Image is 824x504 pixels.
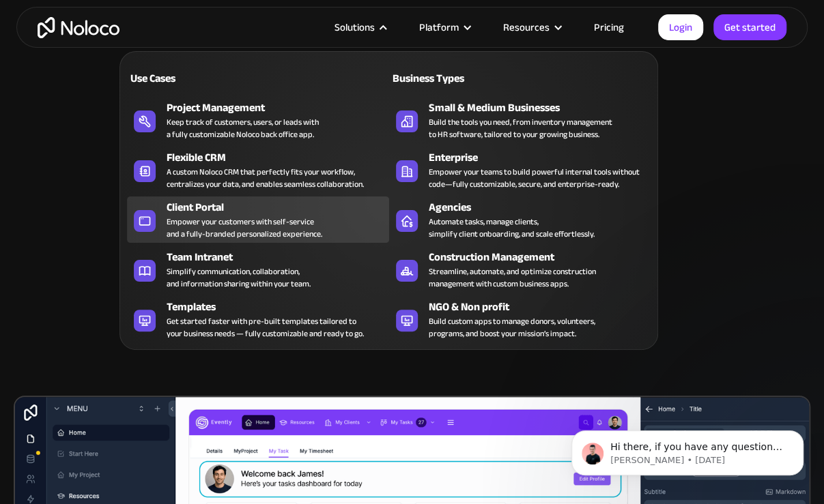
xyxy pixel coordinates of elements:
[167,166,364,190] div: A custom Noloco CRM that perfectly fits your workflow, centralizes your data, and enables seamles...
[429,116,612,140] div: Build the tools you need, from inventory management to HR software, tailored to your growing busi...
[389,196,651,243] a: AgenciesAutomate tasks, manage clients,simplify client onboarding, and scale effortlessly.
[389,62,651,93] a: Business Types
[429,199,657,216] div: Agencies
[167,299,395,315] div: Templates
[127,296,388,342] a: TemplatesGet started faster with pre-built templates tailored toyour business needs — fully custo...
[335,18,375,36] div: Solutions
[167,149,395,166] div: Flexible CRM
[429,216,595,240] div: Automate tasks, manage clients, simplify client onboarding, and scale effortlessly.
[577,18,641,36] a: Pricing
[14,69,810,80] h1: Custom No-Code Business Apps Platform
[167,216,322,240] div: Empower your customers with self-service and a fully-branded personalized experience.
[167,116,319,140] div: Keep track of customers, users, or leads with a fully customizable Noloco back office app.
[317,18,402,36] div: Solutions
[429,265,596,290] div: Streamline, automate, and optimize construction management with custom business apps.
[389,296,651,342] a: NGO & Non profitBuild custom apps to manage donors, volunteers,programs, and boost your mission’s...
[38,17,119,38] a: home
[429,315,595,340] div: Build custom apps to manage donors, volunteers, programs, and boost your mission’s impact.
[419,18,459,36] div: Platform
[429,100,657,116] div: Small & Medium Businesses
[389,70,515,87] div: Business Types
[402,18,486,36] div: Platform
[486,18,577,36] div: Resources
[429,249,657,265] div: Construction Management
[713,14,786,40] a: Get started
[389,246,651,293] a: Construction ManagementStreamline, automate, and optimize constructionmanagement with custom busi...
[429,149,657,166] div: Enterprise
[14,93,810,203] h2: Business Apps for Teams
[167,315,364,340] div: Get started faster with pre-built templates tailored to your business needs — fully customizable ...
[167,265,311,290] div: Simplify communication, collaboration, and information sharing within your team.
[658,14,703,40] a: Login
[551,402,824,497] iframe: Intercom notifications message
[127,70,253,87] div: Use Cases
[167,249,395,265] div: Team Intranet
[429,299,657,315] div: NGO & Non profit
[429,166,644,190] div: Empower your teams to build powerful internal tools without code—fully customizable, secure, and ...
[503,18,550,36] div: Resources
[167,100,395,116] div: Project Management
[127,147,388,193] a: Flexible CRMA custom Noloco CRM that perfectly fits your workflow,centralizes your data, and enab...
[127,246,388,293] a: Team IntranetSimplify communication, collaboration,and information sharing within your team.
[167,199,395,216] div: Client Portal
[127,196,388,243] a: Client PortalEmpower your customers with self-serviceand a fully-branded personalized experience.
[119,32,658,350] nav: Solutions
[127,62,388,93] a: Use Cases
[389,147,651,193] a: EnterpriseEmpower your teams to build powerful internal tools without code—fully customizable, se...
[127,97,388,143] a: Project ManagementKeep track of customers, users, or leads witha fully customizable Noloco back o...
[389,97,651,143] a: Small & Medium BusinessesBuild the tools you need, from inventory managementto HR software, tailo...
